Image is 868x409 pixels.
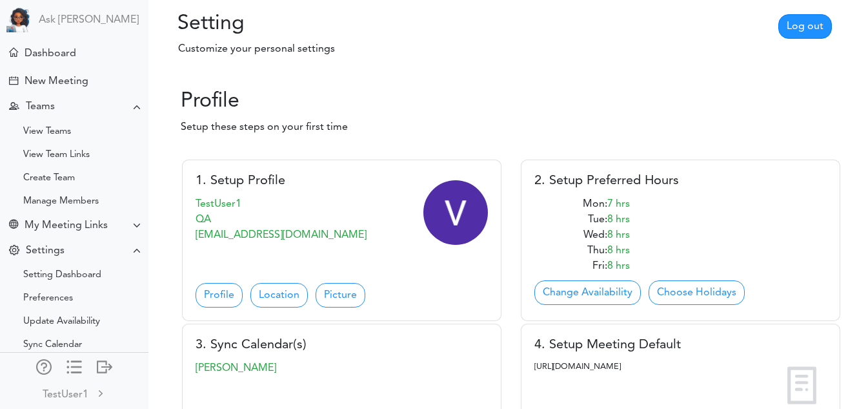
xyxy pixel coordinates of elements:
[26,245,65,257] div: Settings
[181,120,858,135] p: Setup these steps on your first time
[23,129,71,135] div: View Teams
[66,359,82,372] div: Show only icons
[181,74,858,114] div: Profile
[534,280,641,305] a: Change Availability
[25,76,88,88] div: New Meeting
[23,319,100,325] div: Update Availability
[196,361,488,376] p: [PERSON_NAME]
[66,359,82,377] a: Change side menu
[23,295,73,302] div: Preferences
[23,175,75,182] div: Create Team
[9,48,18,57] div: Home
[23,342,82,348] div: Sync Calendar
[196,199,367,240] span: TestUser1 QA [EMAIL_ADDRESS][DOMAIN_NAME]
[316,283,365,308] a: Picture
[39,14,139,26] a: Ask [PERSON_NAME]
[23,198,99,205] div: Manage Members
[9,245,19,257] div: Change Settings
[196,173,488,189] h5: 1. Setup Profile
[534,173,827,189] h5: 2. Setup Preferred Hours
[250,283,308,308] a: Location
[607,215,630,225] span: 8 hrs
[607,261,630,271] span: 8 hrs
[607,230,630,240] span: 8 hrs
[1,379,147,408] a: TestUser1
[36,359,52,372] div: Manage Members and Externals
[649,280,745,305] a: Choose Holidays
[607,199,630,209] span: 7 hrs
[196,337,488,353] h5: 3. Sync Calendar(s)
[6,6,32,32] img: Powered by TEAMCAL AI
[196,283,243,308] a: Profile
[534,337,827,353] h5: 4. Setup Meeting Default
[23,272,101,278] div: Setting Dashboard
[158,12,379,36] h2: Setting
[25,220,108,232] div: My Meeting Links
[97,359,112,372] div: Log out
[534,196,607,274] div: Mon: Tue: Wed: Thu: Fri:
[9,220,18,232] div: Share Meeting Link
[159,41,663,57] p: Customize your personal settings
[607,246,630,256] span: 8 hrs
[23,152,90,158] div: View Team Links
[534,361,827,373] p: [URL][DOMAIN_NAME]
[26,101,55,113] div: Teams
[9,76,18,85] div: Creating Meeting
[423,180,488,245] img: AgAAAABJRU5ErkJggg==
[43,387,88,403] div: TestUser1
[778,14,832,39] a: Log out
[25,48,76,60] div: Dashboard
